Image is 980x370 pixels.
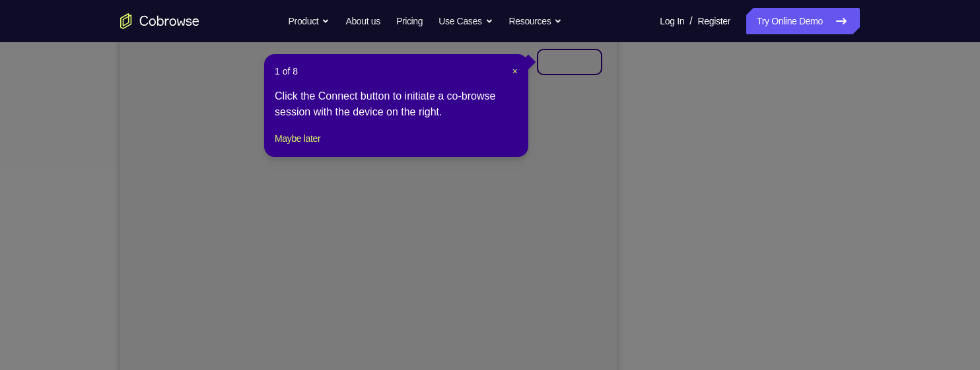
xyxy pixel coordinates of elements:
button: Maybe later [275,131,320,146]
a: Try Online Demo [746,8,860,34]
div: Click the Connect button to initiate a co-browse session with the device on the right. [275,88,518,120]
a: Go to the home page [120,13,199,29]
span: 1 of 8 [275,65,298,78]
a: Pricing [396,8,423,34]
span: / [689,13,692,29]
button: Resources [509,8,563,34]
button: Product [289,8,330,34]
button: Use Cases [438,8,493,34]
a: Log In [660,8,684,34]
button: Close Tour [512,65,518,78]
span: × [512,66,518,77]
a: Register [698,8,730,34]
a: About us [345,8,380,34]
